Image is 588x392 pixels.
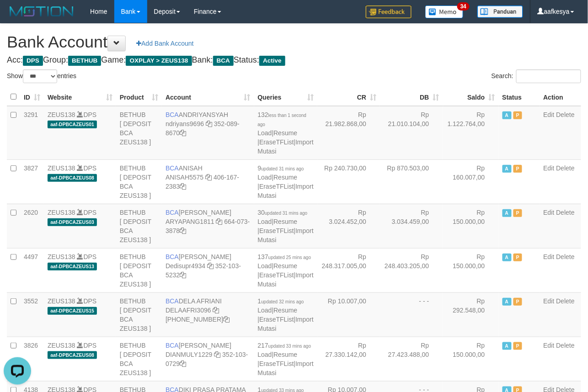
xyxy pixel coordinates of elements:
td: BETHUB [ DEPOSIT BCA ZEUS138 ] [116,292,162,337]
td: 2620 [20,204,44,248]
a: Load [258,218,272,225]
td: BETHUB [ DEPOSIT BCA ZEUS138 ] [116,106,162,160]
span: updated 31 mins ago [265,211,307,216]
a: Edit [544,209,555,216]
button: Open LiveChat chat widget [4,4,31,31]
span: 9 [258,164,304,172]
a: Copy ARYAPANG1811 to clipboard [216,218,223,225]
a: Copy 6640733878 to clipboard [180,227,186,234]
a: ANISAH5575 [166,174,203,181]
td: BETHUB [ DEPOSIT BCA ZEUS138 ] [116,248,162,292]
td: DELA AFRIANI [PHONE_NUMBER] [162,292,254,337]
td: DPS [44,292,116,337]
a: ZEUS138 [48,253,75,260]
a: ZEUS138 [48,111,75,118]
a: Import Mutasi [258,138,314,155]
td: [PERSON_NAME] 352-103-0729 [162,337,254,381]
a: Copy 3520898670 to clipboard [180,129,186,137]
span: 217 [258,342,311,349]
td: [PERSON_NAME] 352-103-5232 [162,248,254,292]
h1: Bank Account [7,33,581,51]
a: ZEUS138 [48,209,75,216]
a: Load [258,129,272,137]
td: DPS [44,159,116,204]
h4: Acc: Group: Game: Bank: Status: [7,56,581,65]
a: Copy 3521035232 to clipboard [180,271,186,279]
a: Copy DIANMULY1229 to clipboard [214,351,220,358]
span: DPS [23,56,43,66]
a: Delete [556,164,575,172]
a: Copy ANISAH5575 to clipboard [205,174,212,181]
td: 3827 [20,159,44,204]
img: panduan.png [477,5,523,18]
a: Resume [273,129,297,137]
span: BCA [166,342,179,349]
span: BCA [166,209,179,216]
a: Load [258,351,272,358]
span: | | | [258,253,314,288]
td: Rp 240.730,00 [317,159,380,204]
span: 1 [258,297,304,305]
a: DIANMULY1229 [166,351,212,358]
a: Delete [556,111,575,118]
td: DPS [44,248,116,292]
th: Website: activate to sort column ascending [44,88,116,106]
span: 30 [258,209,308,216]
a: Edit [544,342,555,349]
a: Delete [556,253,575,260]
th: Queries: activate to sort column ascending [254,88,317,106]
td: Rp 3.024.452,00 [317,204,380,248]
td: Rp 10.007,00 [317,292,380,337]
th: Status [499,88,540,106]
img: Button%20Memo.svg [425,5,464,18]
td: 4497 [20,248,44,292]
td: [PERSON_NAME] 664-073-3878 [162,204,254,248]
span: aaf-DPBCAZEUS01 [48,121,97,128]
a: Edit [544,297,555,305]
span: aaf-DPBCAZEUS08 [48,174,97,182]
a: EraseTFList [259,138,294,146]
span: updated 31 mins ago [261,166,304,171]
span: Active [259,56,285,66]
td: BETHUB [ DEPOSIT BCA ZEUS138 ] [116,159,162,204]
label: Show entries [7,69,76,83]
span: Active [502,165,512,173]
span: BETHUB [68,56,101,66]
a: Dedisupr4934 [166,262,205,270]
a: EraseTFList [259,227,294,234]
td: Rp 27.423.488,00 [380,337,443,381]
a: Copy ndriyans9696 to clipboard [206,120,212,127]
a: Load [258,307,272,314]
a: Copy 3521030729 to clipboard [180,360,186,367]
span: updated 33 mins ago [268,344,311,349]
th: DB: activate to sort column ascending [380,88,443,106]
th: Product: activate to sort column ascending [116,88,162,106]
td: Rp 3.034.459,00 [380,204,443,248]
td: Rp 27.330.142,00 [317,337,380,381]
a: Import Mutasi [258,360,314,376]
a: ZEUS138 [48,342,75,349]
span: 137 [258,253,311,260]
td: Rp 21.010.104,00 [380,106,443,160]
td: DPS [44,204,116,248]
td: Rp 21.982.868,00 [317,106,380,160]
td: Rp 292.548,00 [443,292,499,337]
a: Edit [544,253,555,260]
span: Paused [513,209,523,217]
td: ANISAH 406-167-2383 [162,159,254,204]
td: Rp 150.000,00 [443,204,499,248]
a: Add Bank Account [130,36,199,51]
a: Resume [273,262,297,270]
td: Rp 150.000,00 [443,337,499,381]
span: less than 1 second ago [258,113,307,127]
img: Feedback.jpg [366,5,412,18]
span: aaf-DPBCAZEUS15 [48,307,97,315]
a: Copy DELAAFRI3096 to clipboard [213,307,219,314]
a: Import Mutasi [258,316,314,332]
a: ndriyans9696 [166,120,204,127]
td: BETHUB [ DEPOSIT BCA ZEUS138 ] [116,337,162,381]
select: Showentries [23,69,57,83]
span: BCA [166,297,179,305]
a: Copy 8692458639 to clipboard [223,316,230,323]
a: EraseTFList [259,360,294,367]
